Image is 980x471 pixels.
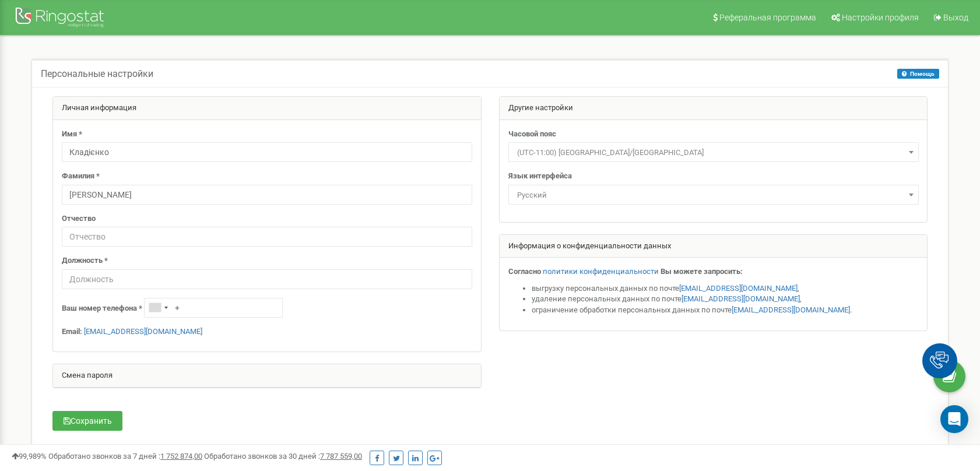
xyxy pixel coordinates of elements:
[145,298,171,317] div: Telephone country code
[84,327,202,336] a: [EMAIL_ADDRESS][DOMAIN_NAME]
[532,283,919,294] li: выгрузку персональных данных по почте ,
[62,227,472,247] input: Отчество
[52,411,122,431] button: Сохранить
[508,171,572,182] label: Язык интерфейса
[897,69,939,79] button: Помощь
[679,284,798,293] a: [EMAIL_ADDRESS][DOMAIN_NAME]
[12,452,47,461] span: 99,989%
[532,294,919,305] li: удаление персональных данных по почте ,
[53,97,481,120] div: Личная информация
[62,303,142,314] label: Ваш номер телефона *
[62,327,82,336] strong: Email:
[543,267,659,276] a: политики конфиденциальности
[204,452,362,461] span: Обработано звонков за 30 дней :
[500,235,928,258] div: Информация о конфиденциальности данных
[62,129,82,140] label: Имя *
[719,13,816,22] span: Реферальная программа
[320,452,362,461] u: 7 787 559,00
[842,13,919,22] span: Настройки профиля
[62,171,100,182] label: Фамилия *
[508,142,919,162] span: (UTC-11:00) Pacific/Midway
[62,185,472,205] input: Фамилия
[48,452,202,461] span: Обработано звонков за 7 дней :
[41,69,153,79] h5: Персональные настройки
[144,298,283,318] input: +1-800-555-55-55
[940,405,968,433] div: Open Intercom Messenger
[661,267,743,276] strong: Вы можете запросить:
[532,305,919,316] li: ограничение обработки персональных данных по почте .
[62,142,472,162] input: Имя
[62,255,108,266] label: Должность *
[508,129,556,140] label: Часовой пояс
[62,269,472,289] input: Должность
[508,185,919,205] span: Русский
[943,13,968,22] span: Выход
[732,305,850,314] a: [EMAIL_ADDRESS][DOMAIN_NAME]
[512,187,915,203] span: Русский
[62,213,96,224] label: Отчество
[160,452,202,461] u: 1 752 874,00
[508,267,541,276] strong: Согласно
[500,97,928,120] div: Другие настройки
[512,145,915,161] span: (UTC-11:00) Pacific/Midway
[682,294,800,303] a: [EMAIL_ADDRESS][DOMAIN_NAME]
[53,364,481,388] div: Смена пароля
